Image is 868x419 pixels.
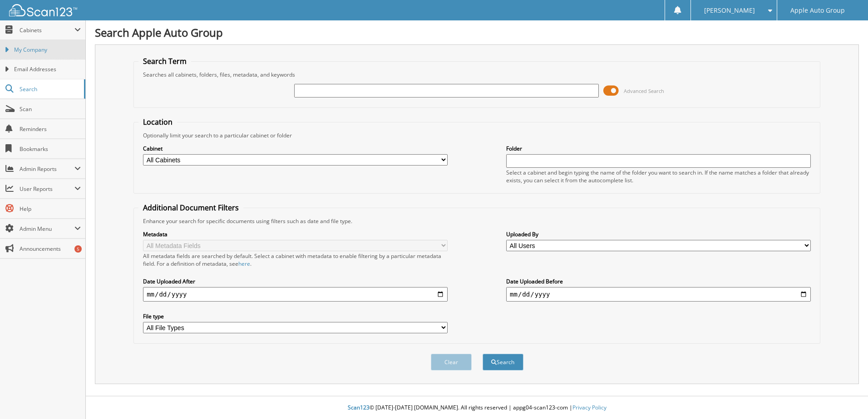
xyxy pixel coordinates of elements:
span: [PERSON_NAME] [704,8,755,13]
div: Select a cabinet and begin typing the name of the folder you want to search in. If the name match... [506,169,811,184]
span: Admin Menu [20,225,74,233]
span: Reminders [20,125,81,133]
span: My Company [14,46,81,54]
span: Advanced Search [624,88,664,94]
a: here [238,260,250,268]
input: end [506,287,811,302]
label: Cabinet [143,145,448,152]
span: Bookmarks [20,145,81,153]
h1: Search Apple Auto Group [95,25,859,40]
label: Metadata [143,230,448,238]
img: scan123-logo-white.svg [9,4,77,16]
div: © [DATE]-[DATE] [DOMAIN_NAME]. All rights reserved | appg04-scan123-com | [86,397,868,419]
iframe: Chat Widget [823,375,868,419]
span: Announcements [20,245,81,253]
span: Search [20,85,79,93]
label: Date Uploaded After [143,278,448,285]
div: All metadata fields are searched by default. Select a cabinet with metadata to enable filtering b... [143,252,448,268]
span: Scan123 [348,404,370,411]
legend: Location [138,117,177,127]
div: Searches all cabinets, folders, files, metadata, and keywords [138,71,815,78]
span: Cabinets [20,26,74,34]
span: Scan [20,105,81,113]
label: Date Uploaded Before [506,278,811,285]
div: 5 [74,245,82,253]
label: File type [143,312,448,320]
span: Admin Reports [20,165,74,173]
label: Folder [506,145,811,152]
div: Optionally limit your search to a particular cabinet or folder [138,132,815,139]
a: Privacy Policy [572,404,607,411]
span: Apple Auto Group [790,8,845,13]
div: Enhance your search for specific documents using filters such as date and file type. [138,217,815,225]
span: Help [20,205,81,213]
input: start [143,287,448,302]
span: Email Addresses [14,65,81,73]
label: Uploaded By [506,230,811,238]
span: User Reports [20,185,74,193]
button: Clear [431,354,472,370]
legend: Additional Document Filters [138,203,243,213]
legend: Search Term [138,56,191,66]
button: Search [483,354,523,370]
